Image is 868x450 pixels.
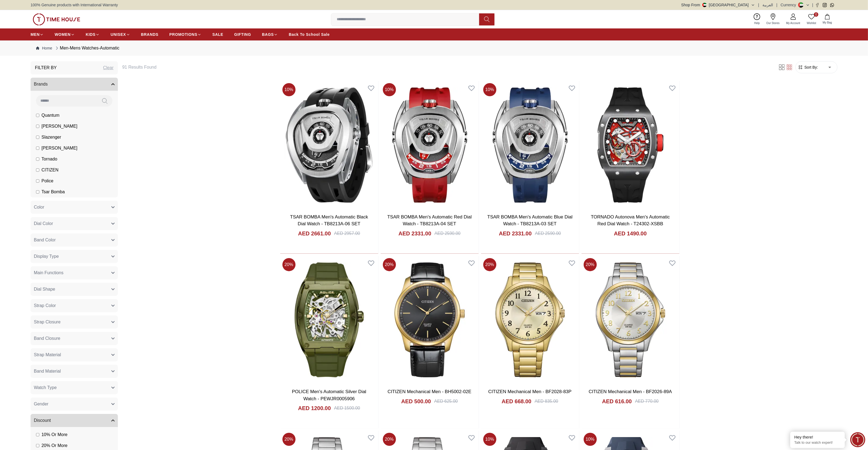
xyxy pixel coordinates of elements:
[282,433,296,446] span: 20 %
[34,204,44,211] span: Color
[487,214,572,227] a: TSAR BOMBA Men's Automatic Blue Dial Watch - TB8213A-03 SET
[31,283,118,296] button: Dial Shape
[41,123,77,130] span: [PERSON_NAME]
[31,233,118,247] button: Band Color
[86,32,96,37] span: KIDS
[262,32,274,37] span: BAGS
[282,83,296,96] span: 10 %
[581,81,679,209] a: TORNADO Autonova Men's Automatic Red Dial Watch - T24302-XSBB
[36,114,39,117] input: Quantum
[41,178,53,184] span: Police
[262,30,278,39] a: BAGS
[781,2,798,8] div: Currency
[31,30,44,39] a: MEN
[41,442,67,449] span: 20 % Or More
[111,30,130,39] a: UNISEX
[794,440,841,445] p: Talk to our watch expert!
[34,220,53,227] span: Dial Color
[584,433,597,446] span: 10 %
[280,81,378,209] img: TSAR BOMBA Men's Automatic Black Dial Watch - TB8213A-06 SET
[34,352,61,358] span: Strap Material
[815,3,819,7] a: Facebook
[481,81,579,209] a: TSAR BOMBA Men's Automatic Blue Dial Watch - TB8213A-03 SET
[34,384,57,391] span: Watch Type
[34,368,61,375] span: Band Material
[36,190,39,194] input: Tsar Bomba
[33,13,80,25] img: ...
[34,417,51,424] span: Discount
[212,32,223,37] span: SALE
[34,253,59,260] span: Display Type
[752,21,762,25] span: Help
[41,145,77,151] span: [PERSON_NAME]
[830,3,834,7] a: Whatsapp
[334,230,360,237] div: AED 2957.00
[41,189,65,195] span: Tsar Bomba
[805,21,818,25] span: Wishlist
[141,32,159,37] span: BRANDS
[41,134,61,141] span: Slazenger
[55,30,75,39] a: WOMEN
[535,398,558,405] div: AED 835.00
[681,2,755,8] button: Shop From[GEOGRAPHIC_DATA]
[481,256,579,384] img: CITIZEN Mechanical Men - BF2028-83P
[635,398,658,405] div: AED 770.00
[483,433,496,446] span: 10 %
[298,230,331,237] h4: AED 2661.00
[763,12,783,26] a: Our Stores
[36,45,52,51] a: Home
[34,401,48,407] span: Gender
[383,433,396,446] span: 20 %
[31,398,118,411] button: Gender
[141,30,159,39] a: BRANDS
[31,332,118,345] button: Band Closure
[812,2,813,8] span: |
[31,365,118,378] button: Band Material
[535,230,561,237] div: AED 2590.00
[34,237,56,243] span: Band Color
[111,32,126,37] span: UNISEX
[36,168,39,172] input: CITIZEN
[122,64,771,71] h6: 91 Results Found
[702,3,707,7] img: United Arab Emirates
[798,65,818,70] button: Sort By:
[41,156,57,162] span: Tornado
[762,2,773,8] button: العربية
[34,286,55,293] span: Dial Shape
[776,2,777,8] span: |
[31,299,118,312] button: Strap Color
[31,2,118,8] span: 100% Genuine products with International Warranty
[381,81,479,209] img: TSAR BOMBA Men's Automatic Red Dial Watch - TB8213A-04 SET
[31,266,118,279] button: Main Functions
[581,256,679,384] a: CITIZEN Mechanical Men - BF2026-89A
[850,432,865,447] div: Chat Widget
[381,256,479,384] img: CITIZEN Mechanical Men - BH5002-02E
[36,157,39,161] input: Tornado
[589,389,672,394] a: CITIZEN Mechanical Men - BF2026-89A
[34,81,48,87] span: Brands
[584,258,597,271] span: 20 %
[591,214,670,227] a: TORNADO Autonova Men's Automatic Red Dial Watch - T24302-XSBB
[387,389,471,394] a: CITIZEN Mechanical Men - BH5002-02E
[86,30,100,39] a: KIDS
[282,258,296,271] span: 20 %
[614,230,647,237] h4: AED 1490.00
[41,112,59,119] span: Quantum
[483,83,496,96] span: 10 %
[34,335,60,342] span: Band Closure
[383,83,396,96] span: 10 %
[292,389,366,401] a: POLICE Men's Automatic Silver Dial Watch - PEWJR0005906
[36,433,39,436] input: 10% Or More
[819,13,835,26] button: My Bag
[814,12,818,17] span: 0
[31,250,118,263] button: Display Type
[212,30,223,39] a: SALE
[751,12,763,26] a: Help
[34,270,64,276] span: Main Functions
[758,2,759,8] span: |
[602,398,632,405] h4: AED 616.00
[280,256,378,384] img: POLICE Men's Automatic Silver Dial Watch - PEWJR0005906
